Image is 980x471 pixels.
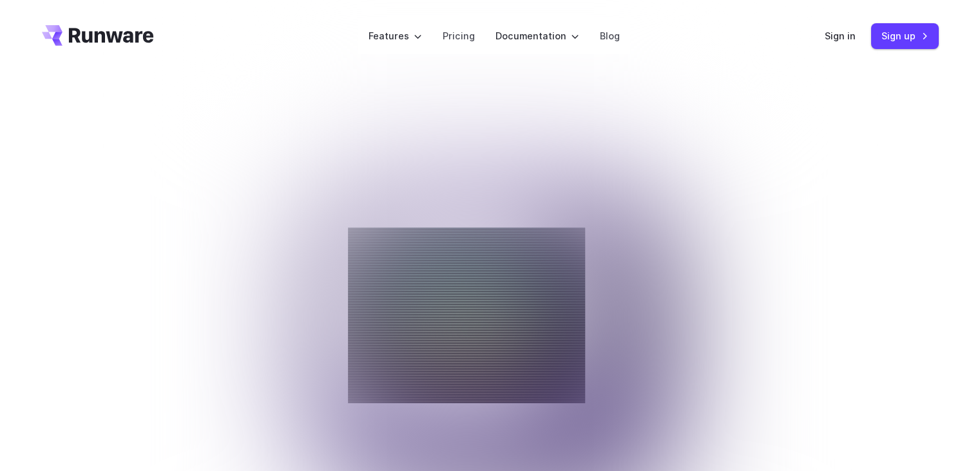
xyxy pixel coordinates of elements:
[825,28,856,43] a: Sign in
[42,25,154,46] a: Go to /
[443,28,475,43] a: Pricing
[369,28,422,43] label: Features
[871,23,939,48] a: Sign up
[600,28,620,43] a: Blog
[495,28,579,43] label: Documentation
